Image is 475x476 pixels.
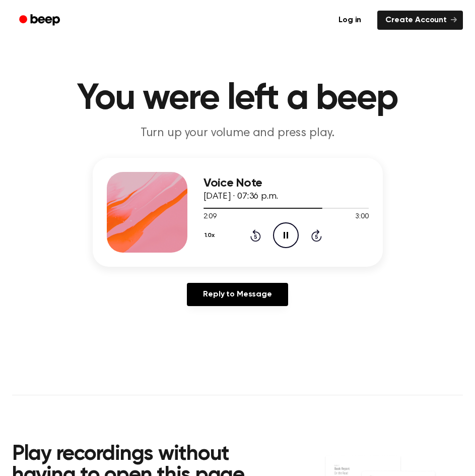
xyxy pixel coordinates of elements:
a: Log in [328,9,371,32]
span: 3:00 [355,212,368,222]
a: Create Account [377,11,463,30]
button: 1.0x [203,227,219,244]
span: 2:09 [203,212,217,222]
h1: You were left a beep [12,81,463,117]
a: Reply to Message [187,283,288,306]
h3: Voice Note [203,176,369,190]
p: Turn up your volume and press play. [44,125,431,142]
span: [DATE] · 07:36 p.m. [203,192,278,201]
a: Beep [12,11,69,30]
